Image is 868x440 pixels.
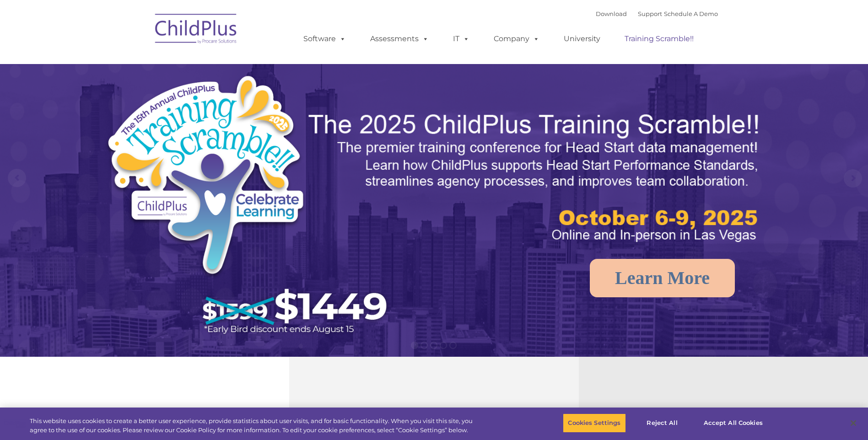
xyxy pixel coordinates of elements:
a: Software [294,30,355,48]
button: Cookies Settings [563,413,625,433]
font: | [596,10,718,17]
span: Last name [127,60,155,67]
a: Learn More [590,259,735,297]
a: Support [638,10,662,17]
span: Phone number [127,98,166,105]
a: Schedule A Demo [664,10,718,17]
img: ChildPlus by Procare Solutions [151,7,242,53]
div: This website uses cookies to create a better user experience, provide statistics about user visit... [30,417,477,435]
a: Assessments [361,30,438,48]
button: Close [843,413,863,433]
a: Training Scramble!! [615,30,703,48]
a: IT [444,30,479,48]
button: Reject All [634,413,691,433]
button: Accept All Cookies [699,413,768,433]
a: Company [485,30,549,48]
a: Download [596,10,627,17]
a: University [555,30,609,48]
